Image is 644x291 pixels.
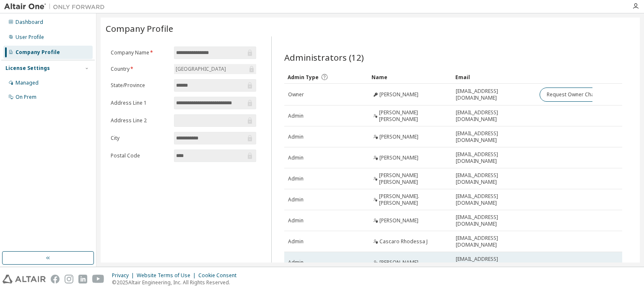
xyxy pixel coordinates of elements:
div: User Profile [16,34,44,41]
span: Admin [288,134,304,140]
span: [EMAIL_ADDRESS][DOMAIN_NAME] [456,256,532,269]
div: Dashboard [16,19,43,26]
button: Request Owner Change [540,88,610,102]
label: Country [111,66,169,72]
label: Postal Code [111,152,169,159]
div: Website Terms of Use [137,272,198,279]
img: linkedin.svg [78,275,87,283]
span: Admin [288,238,304,245]
span: Admin Type [288,74,319,81]
div: On Prem [16,94,36,100]
span: [PERSON_NAME] [379,217,418,224]
span: [PERSON_NAME] [379,259,418,266]
div: Managed [16,80,39,86]
img: instagram.svg [65,275,73,283]
label: Company Name [111,49,169,56]
span: Admin [288,155,304,161]
span: Admin [288,196,304,203]
label: State/Province [111,82,169,89]
label: Address Line 2 [111,117,169,124]
div: Privacy [112,272,137,279]
span: Owner [288,91,304,98]
span: [EMAIL_ADDRESS][DOMAIN_NAME] [456,235,532,248]
span: Admin [288,175,304,182]
img: Altair One [4,3,109,11]
span: [EMAIL_ADDRESS][DOMAIN_NAME] [456,130,532,144]
span: [PERSON_NAME] [379,91,418,98]
span: [PERSON_NAME] [PERSON_NAME] [379,172,449,185]
span: Admin [288,259,304,266]
span: Company Profile [106,23,173,34]
span: [PERSON_NAME] [379,134,418,140]
span: Administrators (12) [284,52,364,63]
span: [EMAIL_ADDRESS][DOMAIN_NAME] [456,151,532,165]
div: [GEOGRAPHIC_DATA] [174,64,227,74]
img: facebook.svg [51,275,60,283]
img: youtube.svg [92,275,104,283]
span: [PERSON_NAME] [PERSON_NAME] [379,109,449,123]
span: [EMAIL_ADDRESS][DOMAIN_NAME] [456,88,532,101]
img: altair_logo.svg [3,275,46,283]
span: [EMAIL_ADDRESS][DOMAIN_NAME] [456,109,532,123]
span: [PERSON_NAME] [379,155,418,161]
p: © 2025 Altair Engineering, Inc. All Rights Reserved. [112,279,241,286]
div: Email [455,70,532,84]
div: Name [371,70,449,84]
div: Company Profile [16,49,60,56]
label: City [111,135,169,142]
div: [GEOGRAPHIC_DATA] [174,64,256,74]
div: Cookie Consent [198,272,241,279]
span: [EMAIL_ADDRESS][DOMAIN_NAME] [456,172,532,185]
span: Admin [288,217,304,224]
label: Address Line 1 [111,100,169,106]
span: Admin [288,113,304,119]
div: License Settings [5,65,50,72]
span: Cascaro Rhodessa J [379,238,428,245]
span: [PERSON_NAME]. [PERSON_NAME] [379,193,449,206]
span: [EMAIL_ADDRESS][DOMAIN_NAME] [456,214,532,227]
span: [EMAIL_ADDRESS][DOMAIN_NAME] [456,193,532,206]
